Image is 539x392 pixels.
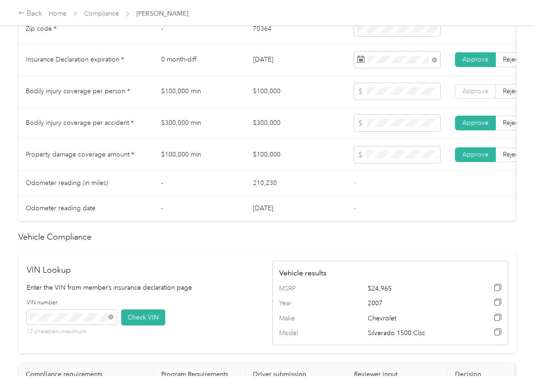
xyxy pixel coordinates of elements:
[246,171,347,196] td: 210,230
[26,179,108,187] span: Odometer reading (in miles)
[246,44,347,76] td: [DATE]
[246,139,347,171] td: $100,000
[26,204,95,212] span: Odometer reading date
[246,196,347,221] td: [DATE]
[503,151,520,158] span: Reject
[49,10,67,17] a: Home
[246,76,347,107] td: $100,000
[154,363,246,386] th: Program Requirements
[27,299,117,307] label: VIN number
[18,44,154,76] td: Insurance Declaration expiration *
[368,328,457,338] span: Silverado 1500 Clsc
[279,298,318,308] span: Year
[368,314,457,324] span: Chevrolet
[368,298,457,308] span: 2007
[462,56,488,63] span: Approve
[26,25,56,33] span: Zip code *
[154,44,246,76] td: 0 month-diff
[503,56,520,63] span: Reject
[26,151,134,158] span: Property damage coverage amount *
[279,314,318,324] span: Make
[246,107,347,139] td: $300,000
[488,341,539,392] iframe: Everlance-gr Chat Button Frame
[18,14,154,44] td: Zip code *
[503,119,520,127] span: Reject
[279,284,318,294] span: MSRP
[27,328,117,336] p: 17 characters maximum
[154,107,246,139] td: $300,000 min
[154,139,246,171] td: $100,000 min
[154,171,246,196] td: -
[368,284,457,294] span: $24,965
[462,151,488,158] span: Approve
[18,8,42,19] div: Back
[26,119,134,127] span: Bodily injury coverage per accident *
[18,139,154,171] td: Property damage coverage amount *
[279,328,318,338] span: Model
[154,196,246,221] td: -
[26,56,124,63] span: Insurance Declaration expiration *
[354,179,356,187] span: -
[136,9,188,18] span: [PERSON_NAME]
[154,76,246,107] td: $100,000 min
[462,87,488,95] span: Approve
[354,204,356,212] span: -
[18,196,154,221] td: Odometer reading date
[18,107,154,139] td: Bodily injury coverage per accident *
[279,268,501,279] h4: Vehicle results
[18,171,154,196] td: Odometer reading (in miles)
[154,14,246,44] td: -
[462,119,488,127] span: Approve
[18,231,516,243] h2: Vehicle Compliance
[347,363,448,386] th: Reviewer input
[246,14,347,44] td: 70364
[84,10,119,17] a: Compliance
[26,87,130,95] span: Bodily injury coverage per person *
[27,264,263,276] h2: VIN Lookup
[27,283,263,292] p: Enter the VIN from member’s insurance declaration page
[18,363,154,386] th: Compliance requirements
[503,87,520,95] span: Reject
[121,309,165,325] button: Check VIN
[18,76,154,107] td: Bodily injury coverage per person *
[246,363,347,386] th: Driver submission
